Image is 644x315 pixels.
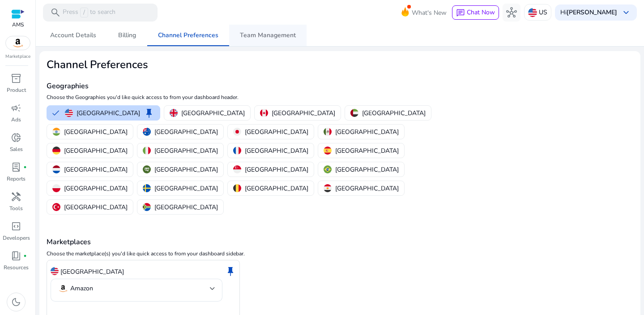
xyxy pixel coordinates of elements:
img: ca.svg [260,109,268,117]
img: amazon.svg [58,283,68,294]
p: [GEOGRAPHIC_DATA] [154,146,218,155]
span: fiber_manual_record [23,254,27,258]
p: [GEOGRAPHIC_DATA] [64,127,128,137]
p: [GEOGRAPHIC_DATA] [154,203,218,212]
span: donut_small [11,132,21,143]
span: fiber_manual_record [23,165,27,169]
button: chatChat Now [452,5,499,20]
img: pl.svg [52,184,60,192]
p: [GEOGRAPHIC_DATA] [64,203,128,212]
p: Press to search [63,8,115,17]
span: inventory_2 [11,73,21,84]
h4: Marketplaces [47,238,633,246]
span: Billing [118,32,136,39]
img: us.svg [51,267,59,275]
span: book_4 [11,250,21,261]
img: jp.svg [233,128,241,136]
p: [GEOGRAPHIC_DATA] [362,108,426,118]
p: Hi [560,9,617,16]
img: de.svg [52,147,60,155]
p: [GEOGRAPHIC_DATA] [272,108,335,118]
img: us.svg [65,109,73,117]
img: es.svg [324,147,332,155]
p: [GEOGRAPHIC_DATA] [335,127,399,137]
img: nl.svg [52,165,60,173]
p: [GEOGRAPHIC_DATA] [154,127,218,137]
p: Amazon [70,285,93,293]
p: [GEOGRAPHIC_DATA] [154,184,218,193]
p: [GEOGRAPHIC_DATA] [154,165,218,174]
p: Resources [4,263,29,272]
span: dark_mode [11,297,21,307]
p: [GEOGRAPHIC_DATA] [245,146,308,155]
p: [GEOGRAPHIC_DATA] [245,184,308,193]
p: [GEOGRAPHIC_DATA] [335,146,399,155]
img: in.svg [52,128,60,136]
p: [GEOGRAPHIC_DATA] [245,127,308,137]
span: hub [506,7,517,18]
span: Team Management [240,32,296,39]
span: Account Details [50,32,96,39]
span: What's New [412,5,447,21]
span: Chat Now [467,8,495,17]
span: keep [144,108,154,118]
span: code_blocks [11,221,21,232]
img: sg.svg [233,165,241,173]
span: / [80,8,88,17]
span: chat [456,9,465,17]
h2: Channel Preferences [47,58,438,71]
img: se.svg [143,184,151,192]
p: [GEOGRAPHIC_DATA] [64,146,128,155]
p: [GEOGRAPHIC_DATA] [181,108,245,118]
p: Product [7,86,26,94]
p: [GEOGRAPHIC_DATA] [77,108,140,118]
p: AMS [11,21,25,29]
p: Sales [10,145,23,153]
img: au.svg [143,128,151,136]
img: ae.svg [350,109,358,117]
span: keep [225,266,236,276]
p: [GEOGRAPHIC_DATA] [335,184,399,193]
p: [GEOGRAPHIC_DATA] [335,165,399,174]
span: handyman [11,191,21,202]
img: br.svg [324,165,332,173]
img: fr.svg [233,147,241,155]
p: [GEOGRAPHIC_DATA] [64,165,128,174]
span: Channel Preferences [158,32,218,39]
img: amazon.svg [6,36,30,50]
img: uk.svg [170,109,178,117]
img: sa.svg [143,165,151,173]
img: it.svg [143,147,151,155]
b: [PERSON_NAME] [567,8,617,17]
span: lab_profile [11,162,21,173]
span: search [50,7,61,18]
img: eg.svg [324,184,332,192]
p: Developers [3,234,30,242]
p: Reports [7,175,26,183]
p: Marketplace [5,53,30,60]
span: keyboard_arrow_down [621,7,631,18]
p: Tools [9,204,23,212]
p: [GEOGRAPHIC_DATA] [245,165,308,174]
img: tr.svg [52,203,60,211]
img: mx.svg [324,128,332,136]
img: za.svg [143,203,151,211]
img: us.svg [528,8,537,17]
p: Choose the marketplace(s) you'd like quick access to from your dashboard sidebar. [47,250,633,258]
h4: Geographies [47,82,438,91]
p: [GEOGRAPHIC_DATA] [60,267,124,276]
span: campaign [11,103,21,113]
p: Choose the Geographies you'd like quick access to from your dashboard header. [47,93,438,101]
p: [GEOGRAPHIC_DATA] [64,184,128,193]
p: US [539,4,547,20]
img: be.svg [233,184,241,192]
p: Ads [11,116,21,124]
button: hub [503,4,520,22]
